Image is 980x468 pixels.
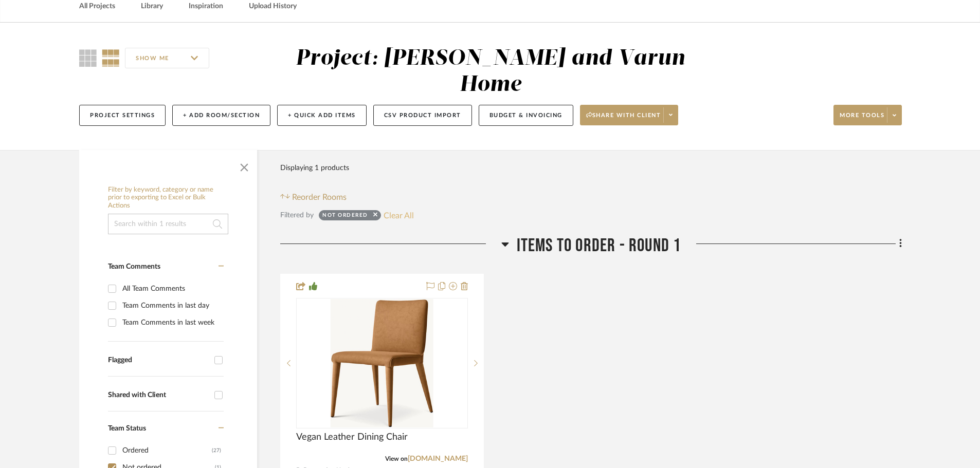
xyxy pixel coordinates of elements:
button: + Quick Add Items [277,105,367,126]
button: Close [234,155,255,176]
div: Displaying 1 products [280,158,349,178]
input: Search within 1 results [108,214,228,234]
div: Not ordered [322,212,368,222]
button: Budget & Invoicing [479,105,573,126]
div: Flagged [108,356,209,365]
button: More tools [833,105,902,125]
button: Project Settings [79,105,166,126]
span: View on [385,456,408,462]
span: More tools [840,111,884,127]
div: Shared with Client [108,391,209,400]
span: Team Comments [108,263,160,270]
button: Reorder Rooms [280,191,347,203]
div: Ordered [122,442,212,459]
button: Clear All [384,209,414,222]
a: [DOMAIN_NAME] [408,455,468,462]
span: Items to order - Round 1 [517,235,681,257]
div: All Team Comments [122,280,221,297]
div: Team Comments in last week [122,314,221,331]
div: (27) [212,442,221,459]
button: CSV Product Import [373,105,472,126]
span: Share with client [586,111,661,127]
div: 0 [297,298,467,428]
button: Share with client [580,105,679,125]
div: Team Comments in last day [122,297,221,314]
span: Vegan Leather Dining Chair [296,432,408,443]
button: + Add Room/Section [172,105,270,126]
div: Filtered by [280,210,314,221]
div: Project: [PERSON_NAME] and Varun Home [296,48,685,96]
span: Reorder Rooms [292,191,347,203]
h6: Filter by keyword, category or name prior to exporting to Excel or Bulk Actions [108,186,228,210]
span: Team Status [108,425,146,432]
img: Vegan Leather Dining Chair [331,299,433,427]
